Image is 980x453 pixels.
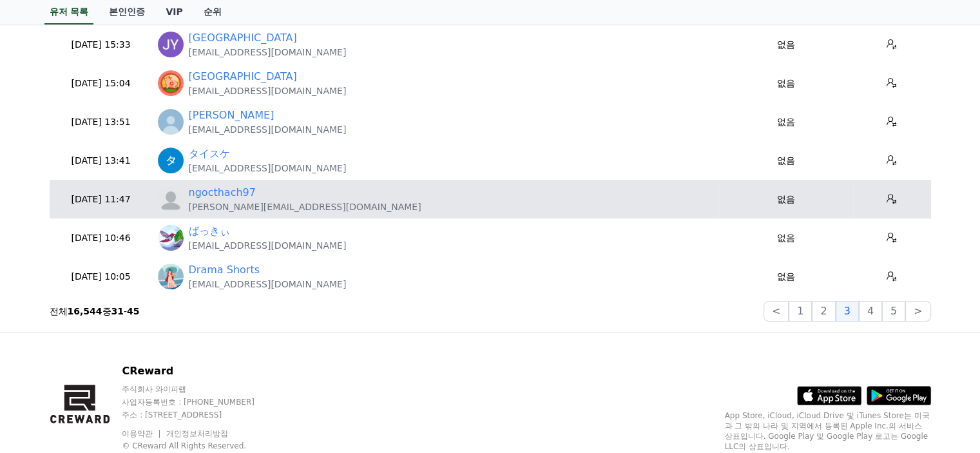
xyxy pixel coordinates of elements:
[724,231,848,245] p: 없음
[122,429,162,438] a: 이용약관
[166,361,247,394] a: Settings
[122,363,348,379] p: CReward
[859,301,882,322] button: 4
[4,361,85,394] a: Home
[55,193,148,206] p: [DATE] 11:47
[189,46,347,59] p: [EMAIL_ADDRESS][DOMAIN_NAME]
[158,32,184,57] img: https://lh3.googleusercontent.com/a/ACg8ocIalF8OnpztpXK8-SFo6Xb2oyhoqqPLQrHRcLIwTYQJwXJmUw=s96-c
[189,84,347,97] p: [EMAIL_ADDRESS][DOMAIN_NAME]
[191,381,222,391] span: Settings
[905,301,930,322] button: >
[189,278,347,291] p: [EMAIL_ADDRESS][DOMAIN_NAME]
[158,148,184,173] img: https://lh3.googleusercontent.com/a/ACg8ocLDTsl_u9IibLSVtBvn3TrP_EtIwjQDOCXVcmkbzIffJYGeLw=s96-c
[882,301,905,322] button: 5
[189,239,347,252] p: [EMAIL_ADDRESS][DOMAIN_NAME]
[189,30,297,46] a: [GEOGRAPHIC_DATA]
[725,410,931,452] p: App Store, iCloud, iCloud Drive 및 iTunes Store는 미국과 그 밖의 나라 및 지역에서 등록된 Apple Inc.의 서비스 상표입니다. Goo...
[189,200,421,213] p: [PERSON_NAME][EMAIL_ADDRESS][DOMAIN_NAME]
[85,361,166,394] a: Messages
[122,441,348,451] p: © CReward All Rights Reserved.
[166,429,228,438] a: 개인정보처리방침
[724,38,848,52] p: 없음
[55,38,148,52] p: [DATE] 15:33
[189,146,230,162] a: タイスケ
[158,70,184,96] img: https://lh3.googleusercontent.com/a/ACg8ocLqT9LYzeLUPJvxbzLDEGYBhUO7Uf38feKSMM1xN-gJj7umUk3yIg=s96-c
[724,77,848,90] p: 없음
[50,305,140,318] p: 전체 중 -
[68,306,102,316] strong: 16,544
[33,381,55,391] span: Home
[55,270,148,284] p: [DATE] 10:05
[764,301,789,322] button: <
[189,108,274,123] a: [PERSON_NAME]
[107,381,145,392] span: Messages
[158,225,184,251] img: https://lh3.googleusercontent.com/a/ACg8ocKE_QJPlISxcox0y9C8dCox4PPuLD3ibD6j5T3TN-uU6Vs24ZA=s96-c
[158,186,184,212] img: profile_blank.webp
[122,410,348,420] p: 주소 : [STREET_ADDRESS]
[122,384,348,394] p: 주식회사 와이피랩
[189,123,347,136] p: [EMAIL_ADDRESS][DOMAIN_NAME]
[724,154,848,168] p: 없음
[189,162,347,175] p: [EMAIL_ADDRESS][DOMAIN_NAME]
[812,301,835,322] button: 2
[55,154,148,168] p: [DATE] 13:41
[189,69,297,84] a: [GEOGRAPHIC_DATA]
[55,231,148,245] p: [DATE] 10:46
[189,224,230,239] a: ばっきぃ
[724,193,848,206] p: 없음
[836,301,859,322] button: 3
[724,270,848,284] p: 없음
[55,77,148,90] p: [DATE] 15:04
[158,264,184,289] img: https://lh3.googleusercontent.com/a/ACg8ocLe2Ih9QMC3BroQVVCcsguyVU6bCvVBKLB63nVdT07GwSjwxkc=s96-c
[189,262,260,278] a: Drama Shorts
[127,306,139,316] strong: 45
[55,115,148,129] p: [DATE] 13:51
[122,397,348,407] p: 사업자등록번호 : [PHONE_NUMBER]
[158,109,184,135] img: http://img1.kakaocdn.net/thumb/R640x640.q70/?fname=http://t1.kakaocdn.net/account_images/default_...
[111,306,124,316] strong: 31
[189,185,256,200] a: ngocthach97
[789,301,812,322] button: 1
[724,115,848,129] p: 없음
